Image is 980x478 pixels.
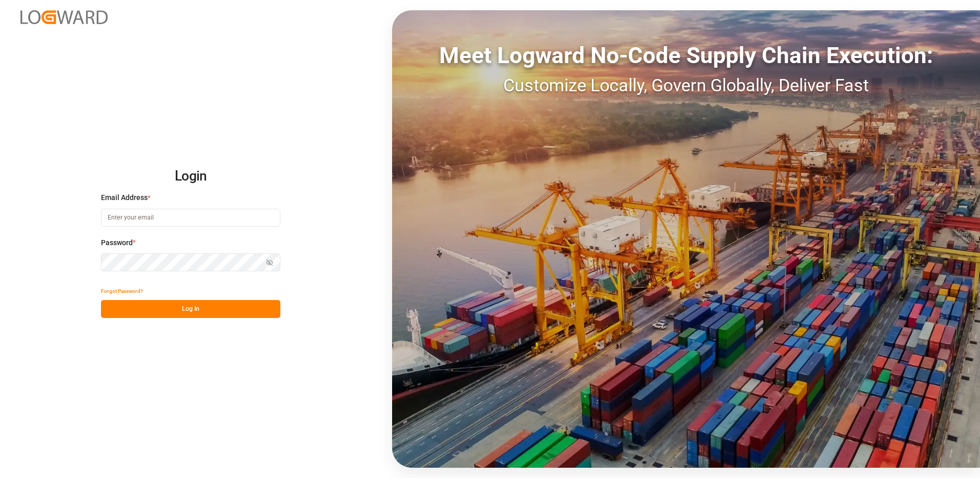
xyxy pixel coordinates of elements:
[101,282,143,300] button: Forgot Password?
[392,38,980,72] div: Meet Logward No-Code Supply Chain Execution:
[101,209,280,227] input: Enter your email
[101,160,280,193] h2: Login
[21,10,108,24] img: Logward_new_orange.png
[392,72,980,98] div: Customize Locally, Govern Globally, Deliver Fast
[101,237,133,248] span: Password
[101,192,148,203] span: Email Address
[101,300,280,318] button: Log In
